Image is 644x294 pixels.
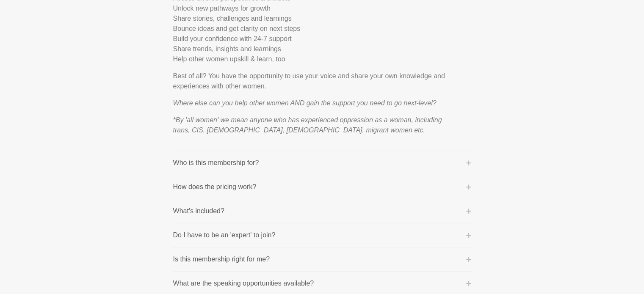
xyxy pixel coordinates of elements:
p: Who is this membership for? [173,158,259,168]
button: Who is this membership for? [173,158,471,168]
p: How does the pricing work? [173,182,257,192]
em: Where else can you help other women AND gain the support you need to go next-level? [173,99,437,107]
p: Is this membership right for me? [173,254,270,264]
button: Do I have to be an 'expert' to join? [173,230,471,240]
p: What are the speaking opportunities available? [173,278,314,289]
em: *By 'all women' we mean anyone who has experienced oppression as a woman, including trans, CIS, [... [173,116,442,134]
button: How does the pricing work? [173,182,471,192]
p: Do I have to be an 'expert' to join? [173,230,276,240]
button: What's included? [173,206,471,216]
p: Best of all? You have the opportunity to use your voice and share your own knowledge and experien... [173,71,458,91]
button: Is this membership right for me? [173,254,471,264]
p: What's included? [173,206,224,216]
button: What are the speaking opportunities available? [173,278,471,289]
